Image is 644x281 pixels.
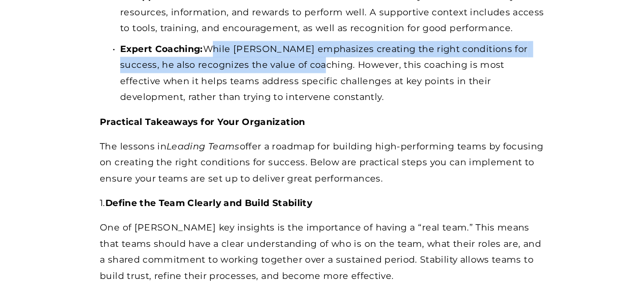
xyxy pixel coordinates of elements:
p: 1. [100,194,544,211]
em: Leading Teams [166,141,240,151]
p: The lessons in offer a roadmap for building high-performing teams by focusing on creating the rig... [100,138,544,187]
strong: Expert Coaching: [120,43,203,54]
p: While [PERSON_NAME] emphasizes creating the right conditions for success, he also recognizes the ... [120,41,544,105]
strong: Define the Team Clearly and Build Stability [105,197,312,208]
strong: Practical Takeaways for Your Organization [100,116,305,127]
